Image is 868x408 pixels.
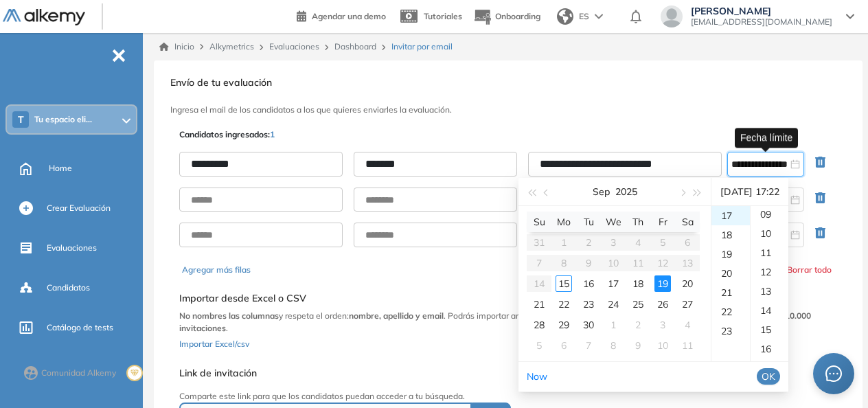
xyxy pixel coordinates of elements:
[601,315,626,335] td: 2025-10-01
[47,202,111,214] span: Crear Evaluación
[675,335,700,356] td: 2025-10-11
[711,225,750,245] div: 18
[580,337,597,354] div: 7
[711,302,750,321] div: 22
[675,294,700,315] td: 2025-09-27
[601,273,626,294] td: 2025-09-17
[209,41,254,52] span: Alkymetrics
[159,41,194,53] a: Inicio
[556,296,572,313] div: 22
[576,273,601,294] td: 2025-09-16
[601,335,626,356] td: 2025-10-08
[182,264,251,276] button: Agregar más filas
[679,317,696,333] div: 4
[179,310,279,321] b: No nombres las columnas
[751,339,788,359] div: 16
[312,11,386,21] span: Agendar una demo
[679,275,696,292] div: 20
[551,315,576,335] td: 2025-09-29
[675,273,700,294] td: 2025-09-20
[605,317,621,333] div: 1
[551,273,576,294] td: 2025-09-15
[751,205,788,224] div: 09
[531,317,547,333] div: 28
[751,262,788,282] div: 12
[527,212,551,232] th: Su
[711,321,750,341] div: 23
[47,282,90,294] span: Candidatos
[576,315,601,335] td: 2025-09-30
[630,317,646,333] div: 2
[630,337,646,354] div: 9
[551,212,576,232] th: Mo
[679,337,696,354] div: 11
[556,337,572,354] div: 6
[179,390,700,403] p: Comparte este link para que los candidatos puedan acceder a tu búsqueda.
[170,77,846,89] h3: Envío de tu evaluación
[556,317,572,333] div: 29
[551,335,576,356] td: 2025-10-06
[757,368,780,385] button: OK
[527,370,547,383] a: Now
[751,243,788,262] div: 11
[47,321,113,334] span: Catálogo de tests
[270,129,275,139] span: 1
[527,315,551,335] td: 2025-09-28
[334,41,376,52] a: Dashboard
[654,337,671,354] div: 10
[179,310,811,333] b: límite de 10.000 invitaciones
[391,41,453,53] span: Invitar por email
[576,335,601,356] td: 2025-10-07
[47,242,97,254] span: Evaluaciones
[580,317,597,333] div: 30
[556,275,572,292] div: 15
[751,224,788,243] div: 10
[626,212,650,232] th: Th
[626,273,650,294] td: 2025-09-18
[711,245,750,264] div: 19
[751,301,788,320] div: 14
[3,9,85,26] img: Logo
[762,369,775,384] span: OK
[605,337,621,354] div: 8
[34,114,92,125] span: Tu espacio eli...
[601,294,626,315] td: 2025-09-24
[297,7,386,23] a: Agendar una demo
[179,367,700,379] h5: Link de invitación
[179,339,249,349] span: Importar Excel/csv
[751,282,788,301] div: 13
[527,294,551,315] td: 2025-09-21
[691,16,832,27] span: [EMAIL_ADDRESS][DOMAIN_NAME]
[630,296,646,313] div: 25
[630,275,646,292] div: 18
[424,11,462,21] span: Tutoriales
[49,162,72,174] span: Home
[605,275,621,292] div: 17
[675,315,700,335] td: 2025-10-04
[626,315,650,335] td: 2025-10-02
[18,114,24,125] span: T
[576,294,601,315] td: 2025-09-23
[495,11,540,21] span: Onboarding
[711,264,750,283] div: 20
[650,315,675,335] td: 2025-10-03
[675,212,700,232] th: Sa
[579,10,589,23] span: ES
[551,294,576,315] td: 2025-09-22
[650,273,675,294] td: 2025-09-19
[654,317,671,333] div: 3
[626,335,650,356] td: 2025-10-09
[711,283,750,302] div: 21
[179,293,837,304] h5: Importar desde Excel o CSV
[654,275,671,292] div: 19
[711,206,750,225] div: 17
[580,296,597,313] div: 23
[269,41,319,52] a: Evaluaciones
[170,105,846,115] h3: Ingresa el mail de los candidatos a los que quieres enviarles la evaluación.
[787,264,832,276] button: Borrar todo
[557,8,573,25] img: world
[531,296,547,313] div: 21
[179,128,275,141] p: Candidatos ingresados:
[751,320,788,339] div: 15
[595,14,603,19] img: arrow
